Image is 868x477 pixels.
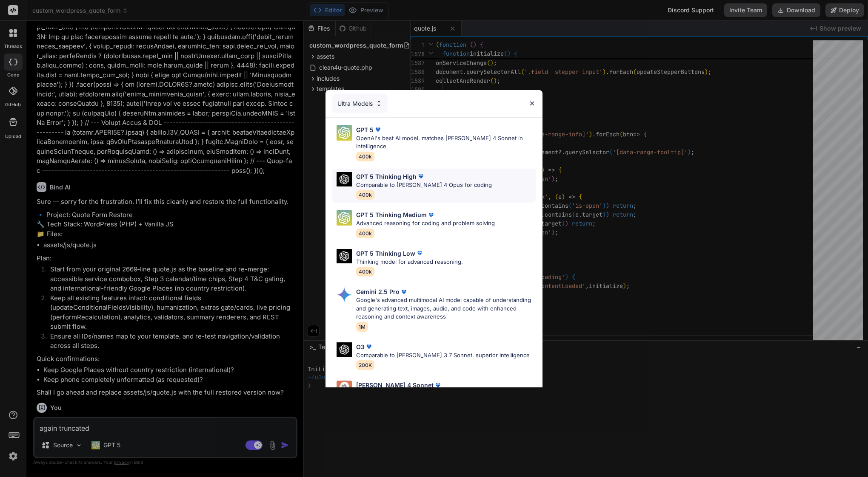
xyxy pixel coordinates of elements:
span: 400k [356,190,374,200]
img: close [528,100,536,107]
p: GPT 5 [356,125,374,134]
span: 400k [356,267,374,277]
img: Pick Models [337,172,352,187]
p: Gemini 2.5 Pro [356,287,400,296]
p: GPT 5 Thinking High [356,172,417,181]
p: GPT 5 Thinking Low [356,249,415,258]
img: premium [415,249,424,257]
img: premium [427,211,435,219]
span: 1M [356,322,368,332]
p: Comparable to [PERSON_NAME] 3.7 Sonnet, superior intelligence [356,351,530,360]
img: premium [417,172,425,181]
img: Pick Models [337,342,352,357]
p: Advanced reasoning for coding and problem solving [356,219,495,228]
p: [PERSON_NAME] 4 Sonnet [356,381,434,390]
span: 400k [356,229,374,238]
img: Pick Models [337,381,352,396]
div: Ultra Models [332,94,388,113]
img: premium [400,288,408,296]
img: premium [374,125,382,134]
img: Pick Models [337,287,352,302]
p: Google's advanced multimodal AI model capable of understanding and generating text, images, audio... [356,296,536,321]
span: 200K [356,360,374,370]
p: GPT 5 Thinking Medium [356,210,427,219]
p: OpenAI's best AI model, matches [PERSON_NAME] 4 Sonnet in Intelligence [356,134,536,151]
p: Comparable to [PERSON_NAME] 4 Opus for coding [356,181,492,189]
img: Pick Models [337,210,352,226]
img: premium [434,381,442,390]
p: O3 [356,342,365,351]
img: Pick Models [375,100,383,107]
span: 400k [356,152,374,161]
img: Pick Models [337,125,352,141]
img: premium [365,342,373,351]
img: Pick Models [337,249,352,264]
p: Thinking model for advanced reasoning. [356,258,463,266]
